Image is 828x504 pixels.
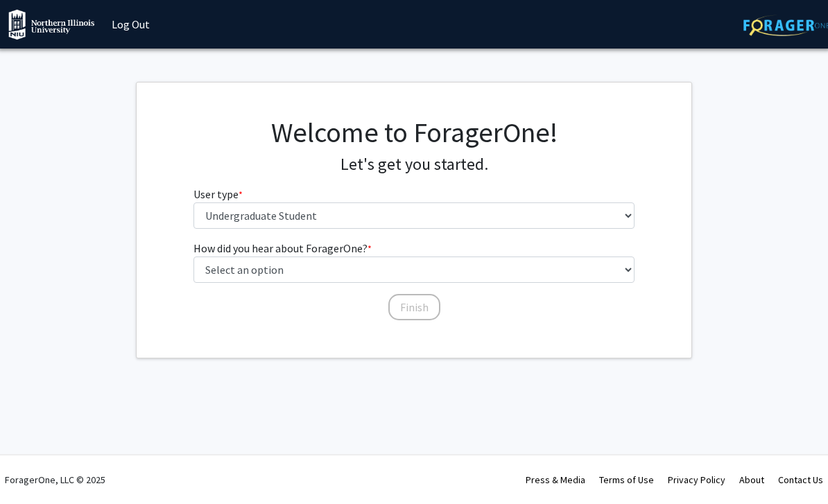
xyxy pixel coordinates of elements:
[193,186,243,202] label: User type
[526,473,585,486] a: Press & Media
[739,473,764,486] a: About
[193,155,635,175] h4: Let's get you started.
[193,240,372,257] label: How did you hear about ForagerOne?
[599,473,654,486] a: Terms of Use
[193,116,635,149] h1: Welcome to ForagerOne!
[5,455,105,504] div: ForagerOne, LLC © 2025
[8,9,94,40] img: Northern Illinois University Logo
[668,473,725,486] a: Privacy Policy
[388,294,440,320] button: Finish
[778,473,823,486] a: Contact Us
[10,442,59,494] iframe: Chat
